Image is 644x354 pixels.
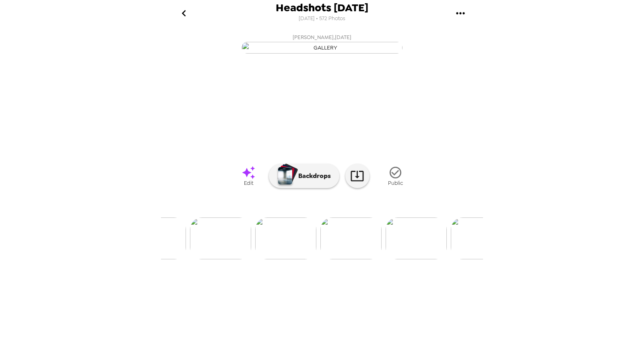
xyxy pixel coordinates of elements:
span: Headshots [DATE] [276,2,368,13]
img: gallery [451,217,512,259]
p: Backdrops [294,171,331,181]
img: gallery [320,217,382,259]
span: [PERSON_NAME] , [DATE] [293,33,351,42]
button: [PERSON_NAME],[DATE] [161,30,483,56]
span: Public [388,180,403,186]
img: gallery [255,217,316,259]
button: Backdrops [269,164,339,188]
img: gallery [386,217,447,259]
img: gallery [190,217,251,259]
button: Public [376,161,416,191]
span: [DATE] • 572 Photos [299,13,345,24]
span: Edit [244,180,253,186]
a: Edit [229,161,269,191]
img: gallery [242,42,402,54]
